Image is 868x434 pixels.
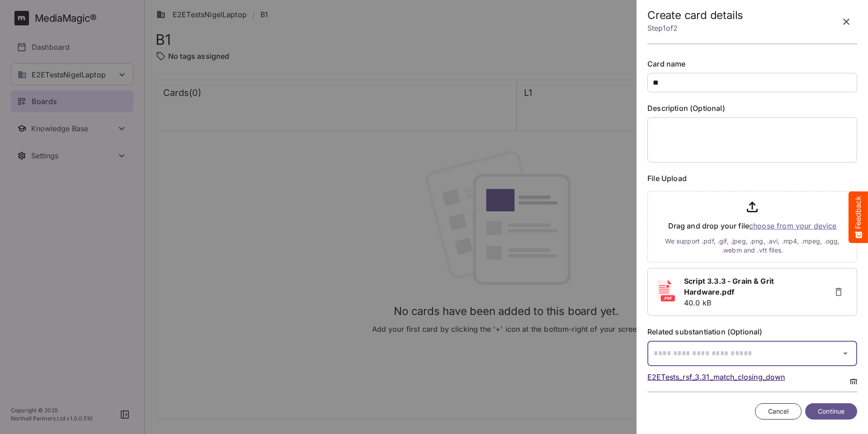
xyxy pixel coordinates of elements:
[755,403,802,420] button: Cancel
[684,277,774,296] b: Script 3.3.3 - Grain & Grit Hardware.pdf
[805,403,857,420] button: Continue
[818,406,844,417] span: Continue
[647,327,857,337] label: Related substantiation (Optional)
[647,372,844,382] p: E2ETests_rsf_3.31_match_closing_down
[647,382,844,393] p: Retail
[849,191,868,243] button: Feedback
[647,9,743,22] h2: Create card details
[655,280,677,301] img: pdf.svg
[684,276,824,297] a: Script 3.3.3 - Grain & Grit Hardware.pdf
[647,103,857,114] label: Description (Optional)
[647,22,743,34] p: Step 1 of 2
[684,297,824,308] p: 40.0 kB
[647,173,857,184] label: File Upload
[647,59,857,69] label: Card name
[768,406,789,417] span: Cancel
